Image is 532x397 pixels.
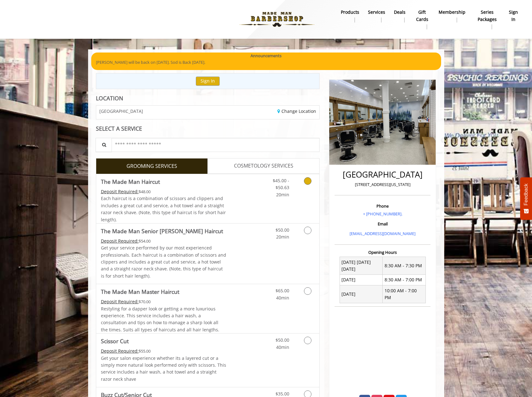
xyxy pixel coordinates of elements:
[101,337,129,345] b: Scissor Cut
[383,257,426,275] td: 8:30 AM - 7:30 PM
[439,9,465,16] b: Membership
[251,53,281,59] b: Announcements
[509,9,519,23] b: sign in
[383,285,426,303] td: 10:00 AM - 7:00 PM
[364,8,390,24] a: ServicesServices
[96,126,320,132] div: SELECT A SERVICE
[101,244,226,279] p: Get your service performed by our most experienced professionals. Each haircut is a combination o...
[276,192,289,198] span: 20min
[410,8,434,31] a: Gift cardsgift cards
[276,391,289,397] span: $35.00
[350,231,415,236] a: [EMAIL_ADDRESS][DOMAIN_NAME]
[276,344,289,350] span: 40min
[101,348,139,354] span: This service needs some Advance to be paid before we block your appointment
[96,138,112,152] button: Service Search
[336,8,364,24] a: Productsproducts
[336,170,429,179] h2: [GEOGRAPHIC_DATA]
[336,222,429,226] h3: Email
[276,234,289,240] span: 20min
[234,162,293,170] span: COSMETOLOGY SERVICES
[196,77,220,86] button: Sign In
[101,355,226,383] p: Get your salon experience whether its a layered cut or a simply more natural look performed only ...
[101,348,226,354] div: $55.00
[414,9,430,23] b: gift cards
[523,183,529,205] span: Feedback
[273,178,289,190] span: $45.00 - $50.63
[340,257,383,275] td: [DATE] [DATE] [DATE]
[101,227,223,235] b: The Made Man Senior [PERSON_NAME] Haircut
[363,211,402,217] a: + [PHONE_NUMBER].
[276,227,289,233] span: $50.00
[336,204,429,208] h3: Phone
[101,238,139,244] span: This service needs some Advance to be paid before we block your appointment
[474,9,500,23] b: Series packages
[394,9,405,16] b: Deals
[101,299,139,304] span: This service needs some Advance to be paid before we block your appointment
[383,274,426,285] td: 8:30 AM - 7:00 PM
[101,188,226,195] div: $48.00
[470,8,504,31] a: Series packagesSeries packages
[96,59,436,66] p: [PERSON_NAME] will be back on [DATE]. Sod is Back [DATE].
[336,181,429,188] p: [STREET_ADDRESS][US_STATE]
[520,177,532,220] button: Feedback - Show survey
[101,306,219,333] span: Restyling for a dapper look or getting a more luxurious experience. This service includes a hair ...
[234,2,320,37] img: Made Man Barbershop logo
[96,94,123,102] b: LOCATION
[340,274,383,285] td: [DATE]
[101,287,179,296] b: The Made Man Master Haircut
[340,285,383,303] td: [DATE]
[101,238,226,244] div: $54.00
[504,8,523,24] a: sign insign in
[276,295,289,301] span: 40min
[434,8,470,24] a: MembershipMembership
[335,250,430,254] h3: Opening Hours
[276,337,289,343] span: $50.00
[390,8,410,24] a: DealsDeals
[99,109,143,113] span: [GEOGRAPHIC_DATA]
[101,177,160,186] b: The Made Man Haircut
[341,9,359,16] b: products
[101,188,139,194] span: This service needs some Advance to be paid before we block your appointment
[127,162,177,170] span: GROOMING SERVICES
[368,9,385,16] b: Services
[101,298,226,305] div: $70.00
[276,288,289,294] span: $65.00
[101,195,226,222] span: Each haircut is a combination of scissors and clippers and includes a great cut and service, a ho...
[277,108,316,114] a: Change Location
